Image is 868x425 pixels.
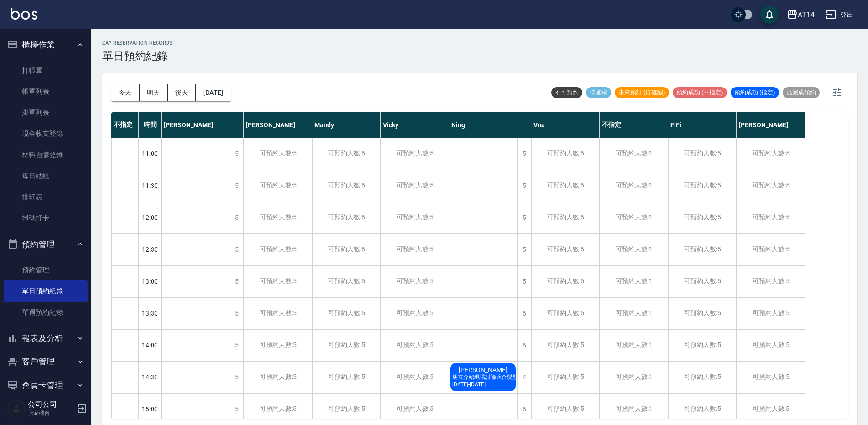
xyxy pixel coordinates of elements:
div: 5 [517,266,531,297]
div: 可預約人數:5 [381,394,449,425]
a: 打帳單 [4,60,88,81]
div: 可預約人數:5 [312,298,380,329]
div: [PERSON_NAME] [162,112,244,138]
div: 5 [230,330,243,361]
div: 可預約人數:5 [244,202,312,233]
div: 可預約人數:5 [312,202,380,233]
div: 可預約人數:5 [244,330,312,361]
div: 可預約人數:5 [244,266,312,297]
button: 櫃檯作業 [4,33,88,57]
img: Logo [11,8,37,20]
div: 5 [230,170,243,202]
span: 不可預約 [551,88,582,97]
div: 可預約人數:5 [381,330,449,361]
div: 5 [230,362,243,393]
span: 待審核 [586,88,611,97]
button: 報表及分析 [4,327,88,350]
button: 會員卡管理 [4,373,88,397]
div: 5 [230,266,243,297]
div: 可預約人數:5 [312,394,380,425]
div: 可預約人數:5 [737,170,805,202]
a: 排班表 [4,187,88,207]
button: save [760,5,779,24]
div: 可預約人數:5 [531,202,599,233]
div: 可預約人數:5 [312,266,380,297]
div: 可預約人數:5 [312,362,380,393]
h2: day Reservation records [102,40,173,46]
img: Person [7,399,26,418]
div: 可預約人數:5 [668,330,736,361]
button: 客戶管理 [4,350,88,373]
div: 可預約人數:5 [381,202,449,233]
div: 5 [517,298,531,329]
div: 11:30 [139,170,162,202]
div: 可預約人數:5 [668,362,736,393]
div: 5 [230,202,243,233]
h5: 公司公司 [28,400,74,409]
div: 不指定 [111,112,139,138]
a: 現金收支登錄 [4,123,88,144]
div: 可預約人數:5 [531,330,599,361]
div: 可預約人數:5 [381,170,449,202]
div: 可預約人數:5 [244,138,312,170]
div: 可預約人數:5 [737,394,805,425]
div: 可預約人數:5 [531,170,599,202]
a: 單週預約紀錄 [4,302,88,323]
a: 單日預約紀錄 [4,280,88,301]
div: 可預約人數:5 [668,234,736,265]
a: 每日結帳 [4,166,88,187]
p: 店家櫃台 [28,409,74,417]
div: 12:30 [139,233,162,265]
div: 可預約人數:5 [668,298,736,329]
div: [PERSON_NAME] [737,112,805,138]
button: 今天 [111,84,140,101]
div: 可預約人數:5 [531,266,599,297]
div: 4 [517,362,531,393]
div: 可預約人數:5 [381,234,449,265]
button: 後天 [168,84,196,101]
div: 可預約人數:5 [381,138,449,170]
div: 14:00 [139,329,162,361]
button: 預約管理 [4,233,88,256]
div: 可預約人數:5 [668,394,736,425]
div: 可預約人數:5 [381,298,449,329]
div: 可預約人數:5 [737,266,805,297]
span: 預約成功 (指定) [731,88,779,97]
div: 時間 [139,112,162,138]
div: 13:30 [139,297,162,329]
div: Ning [449,112,531,138]
button: 登出 [822,6,857,23]
div: 可預約人數:1 [600,394,668,425]
div: 可預約人數:5 [737,234,805,265]
div: 可預約人數:5 [668,266,736,297]
div: 12:00 [139,202,162,233]
div: 5 [517,330,531,361]
span: 已完成預約 [783,88,820,97]
div: 可預約人數:5 [668,170,736,202]
div: 可預約人數:5 [737,202,805,233]
div: 11:00 [139,138,162,170]
div: 可預約人數:1 [600,330,668,361]
div: 可預約人數:5 [737,138,805,170]
div: 可預約人數:5 [312,234,380,265]
div: 可預約人數:5 [531,138,599,170]
h3: 單日預約紀錄 [102,50,173,62]
span: 預約成功 (不指定) [673,88,727,97]
button: [DATE] [196,84,230,101]
div: 14:30 [139,361,162,393]
div: 5 [230,298,243,329]
a: 材料自購登錄 [4,145,88,166]
div: 可預約人數:1 [600,202,668,233]
div: 5 [230,234,243,265]
span: [PERSON_NAME] [457,366,509,373]
div: 可預約人數:1 [600,234,668,265]
a: 預約管理 [4,259,88,280]
div: 可預約人數:5 [244,170,312,202]
div: 5 [517,394,531,425]
a: 掃碼打卡 [4,207,88,228]
div: 5 [517,202,531,233]
div: 15:00 [139,393,162,425]
div: 可預約人數:5 [381,362,449,393]
div: 5 [517,170,531,202]
div: 可預約人數:5 [737,362,805,393]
